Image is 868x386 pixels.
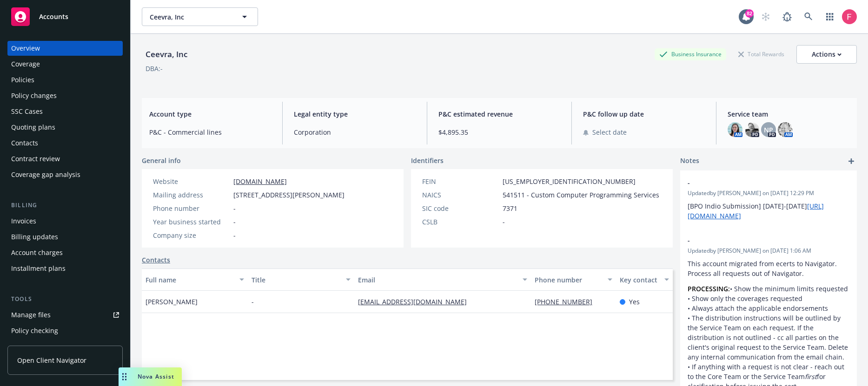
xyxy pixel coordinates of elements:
[248,268,354,291] button: Title
[39,13,68,20] span: Accounts
[688,236,825,245] span: -
[629,297,640,307] span: Yes
[7,41,123,56] a: Overview
[233,190,345,200] span: [STREET_ADDRESS][PERSON_NAME]
[358,275,517,285] div: Email
[7,201,123,210] div: Billing
[233,230,236,240] span: -
[11,120,55,135] div: Quoting plans
[592,127,627,137] span: Select date
[503,203,517,213] span: 7371
[422,177,499,186] div: FEIN
[11,261,66,276] div: Installment plans
[150,12,230,22] span: Ceevra, Inc
[11,323,58,338] div: Policy checking
[138,373,174,380] span: Nova Assist
[233,217,236,227] span: -
[354,268,531,291] button: Email
[688,284,730,293] strong: PROCESSING:
[799,7,818,26] a: Search
[616,268,673,291] button: Key contact
[11,104,43,119] div: SSC Cases
[11,136,38,150] div: Contacts
[422,217,499,227] div: CSLB
[233,177,287,186] a: [DOMAIN_NAME]
[680,170,857,228] div: -Updatedby [PERSON_NAME] on [DATE] 12:29 PM[BPO Indio Submission] [DATE]-[DATE][URL][DOMAIN_NAME]
[7,4,123,30] a: Accounts
[294,127,416,137] span: Corporation
[842,9,857,24] img: photo
[7,245,123,260] a: Account charges
[812,46,841,63] div: Actions
[153,190,230,200] div: Mailing address
[146,64,163,73] div: DBA: -
[7,294,123,304] div: Tools
[422,190,499,200] div: NAICS
[142,156,181,165] span: General info
[153,217,230,227] div: Year business started
[11,41,40,56] div: Overview
[7,151,123,166] a: Contract review
[535,275,602,285] div: Phone number
[680,156,699,167] span: Notes
[655,48,726,60] div: Business Insurance
[734,48,789,60] div: Total Rewards
[688,259,849,278] p: This account migrated from ecerts to Navigator. Process all requests out of Navigator.
[805,372,817,381] em: first
[17,355,86,365] span: Open Client Navigator
[153,230,230,240] div: Company size
[535,297,600,306] a: [PHONE_NUMBER]
[438,127,560,137] span: $4,895.35
[11,72,34,87] div: Policies
[438,109,560,119] span: P&C estimated revenue
[7,120,123,135] a: Quoting plans
[7,323,123,338] a: Policy checking
[688,247,849,255] span: Updated by [PERSON_NAME] on [DATE] 1:06 AM
[149,109,271,119] span: Account type
[7,88,123,103] a: Policy changes
[7,72,123,87] a: Policies
[11,229,58,244] div: Billing updates
[728,122,742,137] img: photo
[233,203,236,213] span: -
[142,7,258,26] button: Ceevra, Inc
[7,104,123,119] a: SSC Cases
[688,189,849,197] span: Updated by [PERSON_NAME] on [DATE] 12:29 PM
[11,57,40,72] div: Coverage
[11,151,60,166] div: Contract review
[252,297,254,307] span: -
[778,7,796,26] a: Report a Bug
[146,275,234,285] div: Full name
[11,307,51,322] div: Manage files
[531,268,616,291] button: Phone number
[503,217,505,227] span: -
[7,214,123,229] a: Invoices
[119,367,182,386] button: Nova Assist
[11,245,63,260] div: Account charges
[7,261,123,276] a: Installment plans
[422,203,499,213] div: SIC code
[11,167,80,182] div: Coverage gap analysis
[764,125,773,135] span: NP
[146,297,198,307] span: [PERSON_NAME]
[796,45,857,64] button: Actions
[142,268,248,291] button: Full name
[358,297,474,306] a: [EMAIL_ADDRESS][DOMAIN_NAME]
[7,229,123,244] a: Billing updates
[583,109,705,119] span: P&C follow up date
[252,275,340,285] div: Title
[503,177,636,186] span: [US_EMPLOYER_IDENTIFICATION_NUMBER]
[142,48,191,60] div: Ceevra, Inc
[153,177,230,186] div: Website
[7,307,123,322] a: Manage files
[11,88,57,103] div: Policy changes
[503,190,659,200] span: 541511 - Custom Computer Programming Services
[119,367,130,386] div: Drag to move
[153,203,230,213] div: Phone number
[728,109,849,119] span: Service team
[142,255,170,265] a: Contacts
[688,178,825,188] span: -
[294,109,416,119] span: Legal entity type
[149,127,271,137] span: P&C - Commercial lines
[688,201,849,221] p: [BPO Indio Submission] [DATE]-[DATE]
